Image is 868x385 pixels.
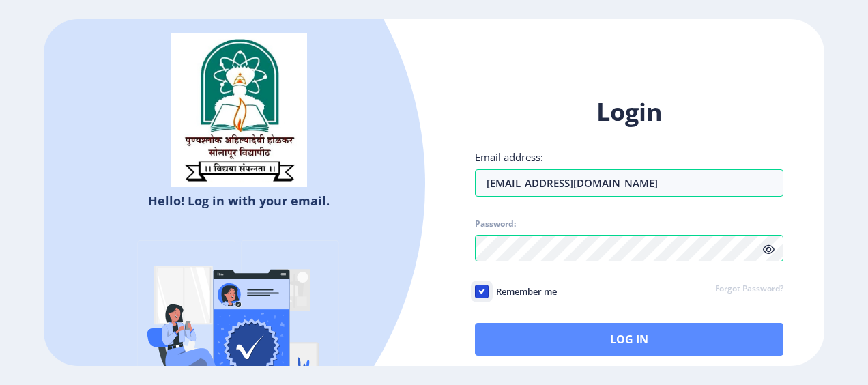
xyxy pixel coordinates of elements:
[489,283,557,300] span: Remember me
[171,33,307,187] img: sulogo.png
[475,218,516,229] label: Password:
[475,96,783,128] h1: Login
[475,150,543,164] label: Email address:
[475,323,783,356] button: Log In
[475,169,783,197] input: Email address
[715,283,783,296] a: Forgot Password?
